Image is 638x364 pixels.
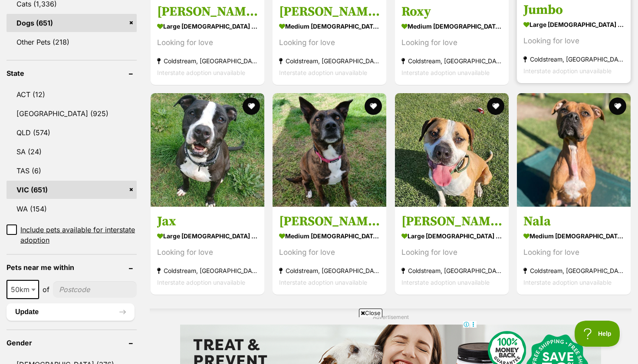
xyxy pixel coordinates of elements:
strong: large [DEMOGRAPHIC_DATA] Dog [157,20,258,32]
strong: Coldstream, [GEOGRAPHIC_DATA] [523,265,624,276]
div: Looking for love [523,247,624,258]
span: of [43,284,49,295]
button: favourite [487,97,504,115]
strong: medium [DEMOGRAPHIC_DATA] Dog [279,230,380,242]
strong: large [DEMOGRAPHIC_DATA] Dog [157,230,258,242]
img: Ralph - American Bulldog x American Staffy Dog [395,93,509,207]
a: QLD (574) [7,123,137,142]
button: favourite [609,97,626,115]
strong: Coldstream, [GEOGRAPHIC_DATA] [523,53,624,65]
strong: Coldstream, [GEOGRAPHIC_DATA] [279,265,380,276]
input: postcode [53,281,137,298]
span: Interstate adoption unavailable [523,67,612,75]
div: Looking for love [523,35,624,47]
span: Interstate adoption unavailable [401,279,490,286]
span: Include pets available for interstate adoption [20,224,137,245]
strong: Coldstream, [GEOGRAPHIC_DATA] [157,55,258,67]
strong: Coldstream, [GEOGRAPHIC_DATA] [157,265,258,276]
span: 50km [7,283,38,296]
span: Interstate adoption unavailable [523,279,612,286]
strong: large [DEMOGRAPHIC_DATA] Dog [523,18,624,31]
span: Interstate adoption unavailable [401,69,490,76]
iframe: Advertisement [161,321,477,360]
a: Dogs (651) [7,14,137,32]
h3: Roxy [401,3,502,20]
div: Looking for love [279,247,380,258]
strong: large [DEMOGRAPHIC_DATA] Dog [401,230,502,242]
h3: [PERSON_NAME] [157,3,258,20]
span: Close [359,309,382,317]
header: State [7,69,137,77]
div: Looking for love [157,37,258,49]
h3: Jax [157,213,258,230]
a: [PERSON_NAME] medium [DEMOGRAPHIC_DATA] Dog Looking for love Coldstream, [GEOGRAPHIC_DATA] Inters... [273,207,386,295]
h3: Nala [523,213,624,230]
a: ACT (12) [7,85,137,104]
button: favourite [365,97,382,115]
header: Gender [7,339,137,347]
a: Jax large [DEMOGRAPHIC_DATA] Dog Looking for love Coldstream, [GEOGRAPHIC_DATA] Interstate adopti... [151,207,264,295]
h3: [PERSON_NAME] [279,3,380,20]
div: Looking for love [157,247,258,258]
a: Other Pets (218) [7,33,137,51]
button: Update [7,303,135,321]
a: VIC (651) [7,181,137,199]
iframe: Help Scout Beacon - Open [575,321,621,347]
strong: Coldstream, [GEOGRAPHIC_DATA] [401,265,502,276]
h3: [PERSON_NAME] [401,213,502,230]
h3: [PERSON_NAME] [279,213,380,230]
strong: medium [DEMOGRAPHIC_DATA] Dog [279,20,380,32]
a: [PERSON_NAME] large [DEMOGRAPHIC_DATA] Dog Looking for love Coldstream, [GEOGRAPHIC_DATA] Interst... [395,207,509,295]
img: Jax - Staffordshire Bull Terrier Dog [151,93,264,207]
a: Nala medium [DEMOGRAPHIC_DATA] Dog Looking for love Coldstream, [GEOGRAPHIC_DATA] Interstate adop... [517,207,631,295]
span: Interstate adoption unavailable [279,69,367,76]
span: Interstate adoption unavailable [157,69,245,76]
strong: medium [DEMOGRAPHIC_DATA] Dog [523,230,624,242]
strong: Coldstream, [GEOGRAPHIC_DATA] [279,55,380,67]
a: [GEOGRAPHIC_DATA] (925) [7,104,137,123]
span: Interstate adoption unavailable [279,279,367,286]
header: Pets near me within [7,263,137,271]
div: Looking for love [279,37,380,49]
strong: medium [DEMOGRAPHIC_DATA] Dog [401,20,502,32]
a: SA (24) [7,143,137,161]
img: Rosie - Bull Terrier x American Staffy Mix Dog [273,93,386,207]
span: 50km [7,280,39,299]
h3: Jumbo [523,2,624,18]
a: Include pets available for interstate adoption [7,224,137,245]
strong: Coldstream, [GEOGRAPHIC_DATA] [401,55,502,67]
button: favourite [243,97,260,115]
span: Interstate adoption unavailable [157,279,245,286]
div: Looking for love [401,37,502,49]
div: Looking for love [401,247,502,258]
a: WA (154) [7,200,137,218]
img: Nala - Staffordshire Bull Terrier Dog [517,93,631,207]
a: TAS (6) [7,162,137,180]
